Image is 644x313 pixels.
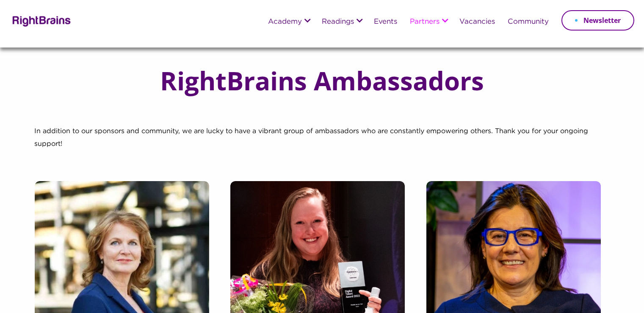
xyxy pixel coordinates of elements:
[374,18,397,26] a: Events
[10,14,71,27] img: Rightbrains
[34,125,610,159] p: In addition to our sponsors and community, we are lucky to have a vibrant group of ambassadors wh...
[561,10,634,31] a: Newsletter
[143,67,501,95] h1: RightBrains Ambassadors
[459,18,495,26] a: Vacancies
[322,18,354,26] a: Readings
[410,18,439,26] a: Partners
[268,18,302,26] a: Academy
[508,18,549,26] a: Community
